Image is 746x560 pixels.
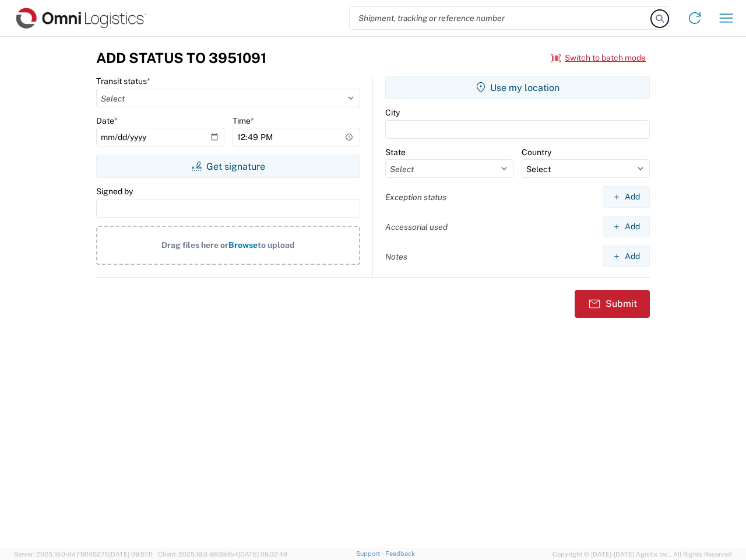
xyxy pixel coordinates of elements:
[96,186,133,197] label: Signed by
[603,246,650,267] button: Add
[385,251,407,262] label: Notes
[385,147,406,157] label: State
[603,186,650,208] button: Add
[158,551,287,558] span: Client: 2025.18.0-9839db4
[385,550,415,557] a: Feedback
[96,50,266,66] h3: Add Status to 3951091
[356,550,385,557] a: Support
[385,192,446,202] label: Exception status
[109,551,153,558] span: [DATE] 09:51:11
[161,240,228,250] span: Drag files here or
[96,155,360,178] button: Get signature
[522,147,551,157] label: Country
[385,76,650,99] button: Use my location
[385,222,448,232] label: Accessorial used
[258,240,295,250] span: to upload
[350,7,652,29] input: Shipment, tracking or reference number
[96,76,150,86] label: Transit status
[96,116,118,126] label: Date
[575,290,650,318] button: Submit
[228,240,258,250] span: Browse
[385,107,400,118] label: City
[551,48,646,68] button: Switch to batch mode
[14,551,153,558] span: Server: 2025.18.0-dd719145275
[233,116,254,126] label: Time
[238,551,287,558] span: [DATE] 09:32:48
[553,549,732,559] span: Copyright © [DATE]-[DATE] Agistix Inc., All Rights Reserved
[603,216,650,237] button: Add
